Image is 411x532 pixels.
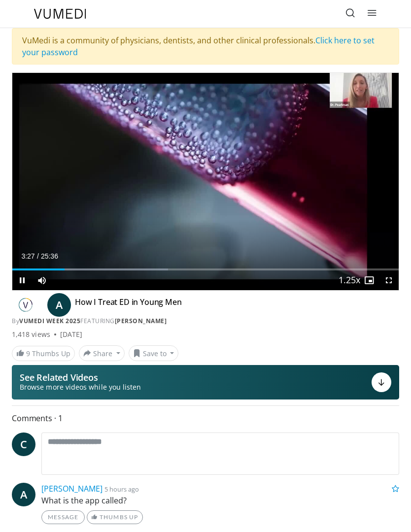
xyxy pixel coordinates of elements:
[41,483,103,494] a: [PERSON_NAME]
[12,297,39,313] img: Vumedi Week 2025
[26,349,30,358] span: 9
[20,372,141,382] p: See Related Videos
[12,432,35,456] a: C
[379,270,399,290] button: Fullscreen
[12,28,399,65] div: VuMedi is a community of physicians, dentists, and other clinical professionals.
[41,510,85,524] a: Message
[20,382,141,392] span: Browse more videos while you listen
[12,270,32,290] button: Pause
[12,365,399,399] button: See Related Videos Browse more videos while you listen
[340,270,359,290] button: Playback Rate
[12,412,399,425] span: Comments 1
[359,270,379,290] button: Enable picture-in-picture mode
[12,73,399,290] video-js: Video Player
[41,252,58,260] span: 25:36
[12,268,399,270] div: Progress Bar
[19,317,80,325] a: Vumedi Week 2025
[34,9,86,19] img: VuMedi Logo
[60,330,82,339] div: [DATE]
[87,510,142,524] a: Thumbs Up
[12,330,50,339] span: 1,418 views
[12,346,75,361] a: 9 Thumbs Up
[115,317,167,325] a: [PERSON_NAME]
[75,297,182,313] h4: How I Treat ED in Young Men
[41,495,399,506] p: What is the app called?
[129,345,179,361] button: Save to
[12,483,35,506] a: A
[37,252,39,260] span: /
[32,270,52,290] button: Mute
[79,345,125,361] button: Share
[21,252,34,260] span: 3:27
[47,293,71,317] a: A
[12,317,399,326] div: By FEATURING
[104,485,139,494] small: 5 hours ago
